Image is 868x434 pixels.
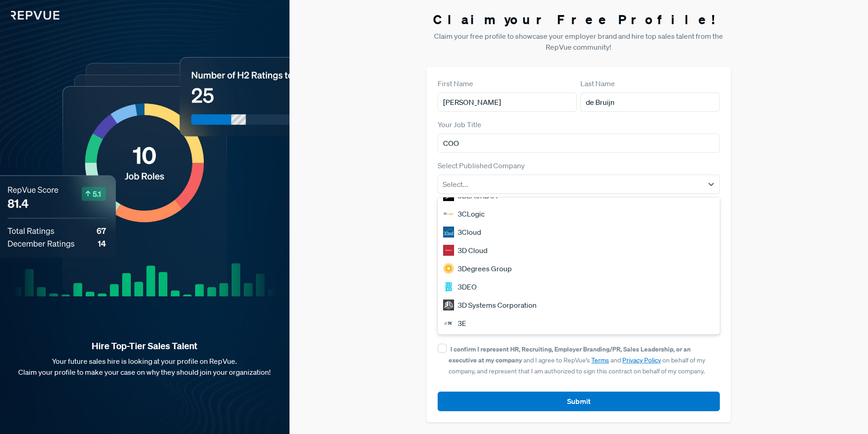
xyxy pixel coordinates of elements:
[580,93,719,112] input: Last Name
[443,208,454,219] img: 3CLogic
[443,300,454,310] img: 3D Systems Corporation
[622,356,661,364] a: Privacy Policy
[427,12,730,27] h3: Claim your Free Profile!
[443,245,454,256] img: 3D Cloud
[443,227,454,238] img: 3Cloud
[438,296,719,314] div: 3D Systems Corporation
[443,263,454,274] img: 3Degrees Group
[438,205,719,223] div: 3CLogic
[438,259,719,278] div: 3Degrees Group
[15,356,275,377] p: Your future sales hire is looking at your profile on RepVue. Claim your profile to make your case...
[438,93,577,112] input: First Name
[438,119,481,130] label: Your Job Title
[443,281,454,292] img: 3DEO
[427,31,730,52] p: Claim your free profile to showcase your employer brand and hire top sales talent from the RepVue...
[580,78,615,89] label: Last Name
[438,78,473,89] label: First Name
[438,392,719,411] button: Submit
[443,318,454,329] img: 3E
[15,340,275,352] strong: Hire Top-Tier Sales Talent
[591,356,609,364] a: Terms
[438,223,719,241] div: 3Cloud
[449,345,705,375] span: and I agree to RepVue’s and on behalf of my company, and represent that I am authorized to sign t...
[438,278,719,296] div: 3DEO
[438,134,719,153] input: Title
[449,345,691,364] strong: I confirm I represent HR, Recruiting, Employer Branding/PR, Sales Leadership, or an executive at ...
[438,241,719,259] div: 3D Cloud
[438,314,719,332] div: 3E
[438,160,525,171] label: Select Published Company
